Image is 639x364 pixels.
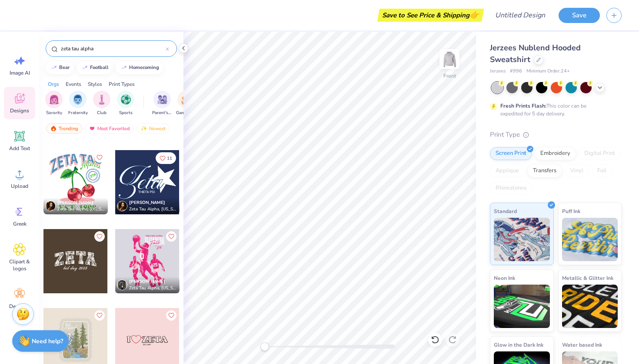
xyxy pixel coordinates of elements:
div: Foil [592,164,612,177]
img: trend_line.gif [81,65,88,70]
button: Save [559,8,600,23]
button: Like [166,310,176,321]
span: Club [97,110,106,116]
span: Parent's Weekend [152,110,172,116]
button: filter button [68,91,88,116]
span: # 996 [510,68,522,75]
span: Zeta Tau Alpha, [US_STATE][GEOGRAPHIC_DATA], [GEOGRAPHIC_DATA] [129,285,176,292]
div: Orgs [48,80,59,88]
input: Untitled Design [488,7,552,24]
button: Like [94,310,105,321]
span: Decorate [9,303,30,310]
span: Image AI [10,69,30,76]
span: Add Text [9,145,30,152]
img: Sports Image [121,95,131,105]
div: Trending [46,123,82,134]
span: Zeta Tau Alpha, [US_STATE][GEOGRAPHIC_DATA] [129,206,176,213]
div: bear [59,65,70,70]
span: Sorority [46,110,62,116]
div: Save to See Price & Shipping [379,9,482,22]
div: Vinyl [565,164,589,177]
div: Styles [88,80,102,88]
span: [PERSON_NAME] [129,200,165,206]
button: Like [94,231,105,242]
img: Sorority Image [49,95,59,105]
img: Club Image [97,95,106,105]
span: Jerzees [490,68,506,75]
strong: Need help? [32,337,63,345]
div: filter for Fraternity [68,91,88,116]
img: Standard [494,218,550,261]
button: football [77,61,113,74]
img: Puff Ink [562,218,618,261]
div: Applique [490,164,525,177]
button: filter button [152,91,172,116]
strong: Fresh Prints Flash: [500,102,546,109]
div: This color can be expedited for 5 day delivery. [500,102,607,118]
span: Sports [119,110,133,116]
div: Accessibility label [260,342,269,351]
div: homecoming [129,65,159,70]
span: 👉 [469,10,479,20]
div: Newest [136,123,170,134]
div: Print Types [109,80,135,88]
div: filter for Club [93,91,110,116]
span: Water based Ink [562,340,602,349]
button: filter button [45,91,63,116]
img: Metallic & Glitter Ink [562,285,618,328]
img: trend_line.gif [120,65,127,70]
span: Zeta Tau Alpha, [US_STATE][GEOGRAPHIC_DATA] [57,206,104,213]
span: Jerzees Nublend Hooded Sweatshirt [490,43,581,65]
button: bear [46,61,73,74]
span: [PERSON_NAME] [57,200,93,206]
div: filter for Game Day [176,91,196,116]
button: filter button [176,91,196,116]
span: Clipart & logos [5,258,34,272]
div: football [90,65,109,70]
div: Events [66,80,81,88]
span: Minimum Order: 24 + [526,68,570,75]
img: trending.gif [50,125,57,131]
div: Embroidery [535,147,576,160]
span: Glow in the Dark Ink [494,340,543,349]
span: Fraternity [68,110,88,116]
img: Neon Ink [494,285,550,328]
button: filter button [117,91,134,116]
img: newest.gif [140,125,147,131]
span: [PERSON_NAME] [129,279,165,285]
img: Parent's Weekend Image [157,95,167,105]
div: Print Type [490,130,622,140]
img: Fraternity Image [73,95,83,105]
div: Most Favorited [85,123,134,134]
input: Try "Alpha" [60,44,166,53]
span: Neon Ink [494,273,515,282]
div: filter for Parent's Weekend [152,91,172,116]
img: Game Day Image [181,95,191,105]
span: Designs [10,107,29,114]
div: filter for Sorority [45,91,63,116]
img: most_fav.gif [89,125,96,131]
span: Puff Ink [562,207,580,216]
button: Like [94,152,105,163]
span: Standard [494,207,517,216]
span: Upload [11,183,28,190]
div: Transfers [527,164,562,177]
div: Digital Print [579,147,621,160]
button: filter button [93,91,110,116]
button: Like [156,152,176,164]
img: trend_line.gif [50,65,57,70]
span: 11 [167,156,172,161]
div: filter for Sports [117,91,134,116]
span: Metallic & Glitter Ink [562,273,613,282]
div: Screen Print [490,147,532,160]
button: homecoming [116,61,163,74]
div: Front [443,72,456,80]
img: Front [441,50,458,68]
button: Like [166,231,176,242]
span: Greek [13,220,27,227]
span: Game Day [176,110,196,116]
div: Rhinestones [490,182,532,195]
